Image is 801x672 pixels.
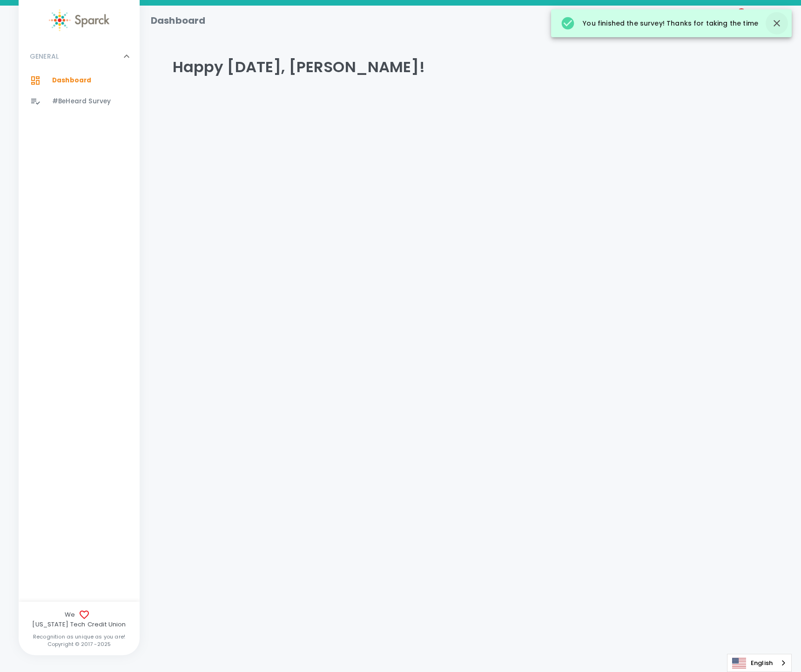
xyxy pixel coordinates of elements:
[151,13,205,28] h1: Dashboard
[19,91,140,112] a: #BeHeard Survey
[19,70,140,91] a: Dashboard
[19,9,140,31] a: Sparck logo
[52,97,111,106] span: #BeHeard Survey
[173,58,768,76] h4: Happy [DATE], [PERSON_NAME]!
[19,70,140,115] div: GENERAL
[49,9,109,31] img: Sparck logo
[727,654,792,672] aside: Language selected: English
[52,76,91,85] span: Dashboard
[727,654,792,672] div: Language
[19,633,140,640] p: Recognition as unique as you are!
[19,609,140,629] span: We [US_STATE] Tech Credit Union
[30,52,59,61] p: GENERAL
[19,640,140,648] p: Copyright © 2017 - 2025
[560,12,758,34] div: You finished the survey! Thanks for taking the time
[19,42,140,70] div: GENERAL
[727,654,791,672] a: English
